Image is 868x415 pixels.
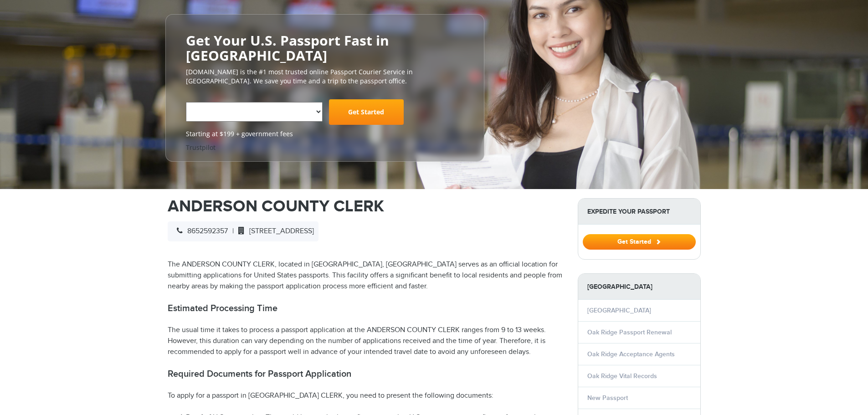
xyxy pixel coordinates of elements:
a: [GEOGRAPHIC_DATA] [587,307,651,314]
p: The usual time it takes to process a passport application at the ANDERSON COUNTY CLERK ranges fro... [168,325,564,358]
h2: Estimated Processing Time [168,303,564,314]
a: Oak Ridge Passport Renewal [587,328,672,336]
p: To apply for a passport in [GEOGRAPHIC_DATA] CLERK, you need to present the following documents: [168,390,564,401]
strong: [GEOGRAPHIC_DATA] [578,274,700,300]
strong: Expedite Your Passport [578,199,700,225]
a: Get Started [583,238,696,245]
div: | [168,221,318,241]
a: Get Started [329,99,404,125]
a: Trustpilot [186,143,216,152]
button: Get Started [583,234,696,250]
a: Oak Ridge Acceptance Agents [587,350,675,358]
span: [STREET_ADDRESS] [234,227,314,236]
p: The ANDERSON COUNTY CLERK, located in [GEOGRAPHIC_DATA], [GEOGRAPHIC_DATA] serves as an official ... [168,259,564,292]
h1: ANDERSON COUNTY CLERK [168,198,564,215]
span: Starting at $199 + government fees [186,129,464,138]
h2: Get Your U.S. Passport Fast in [GEOGRAPHIC_DATA] [186,33,464,63]
a: New Passport [587,394,628,402]
h2: Required Documents for Passport Application [168,369,564,379]
a: Oak Ridge Vital Records [587,372,657,380]
span: 8652592357 [172,227,228,236]
p: [DOMAIN_NAME] is the #1 most trusted online Passport Courier Service in [GEOGRAPHIC_DATA]. We sav... [186,67,464,86]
